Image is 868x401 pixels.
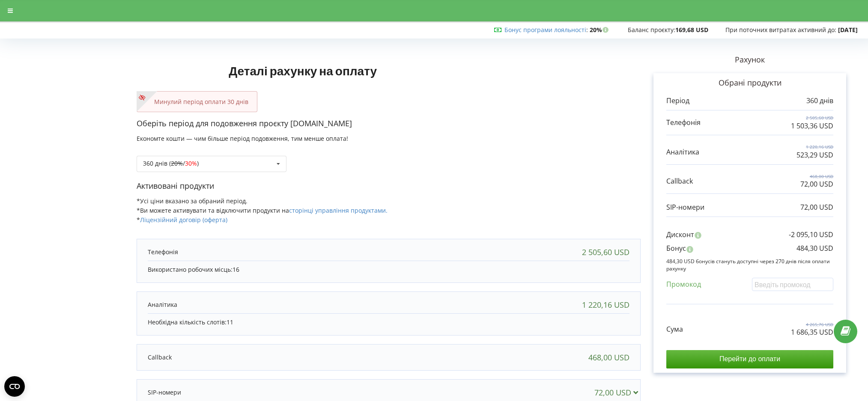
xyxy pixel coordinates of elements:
[641,54,859,65] p: Рахунок
[628,26,675,34] span: Баланс проєкту:
[800,202,833,212] p: 72,00 USD
[666,279,701,289] p: Промокод
[791,121,833,131] p: 1 503,36 USD
[233,265,239,273] span: 16
[148,265,629,274] p: Використано робочих місць:
[582,248,629,256] div: 2 505,60 USD
[666,324,683,334] p: Сума
[791,327,833,337] p: 1 686,35 USD
[666,96,689,106] p: Період
[588,353,629,362] div: 468,00 USD
[137,197,248,205] span: *Усі ціни вказано за обраний період.
[148,248,178,256] p: Телефонія
[666,118,701,128] p: Телефонія
[148,300,177,309] p: Аналітика
[800,173,833,179] p: 468,00 USD
[4,376,25,397] button: Open CMP widget
[789,230,833,240] p: -2 095,10 USD
[143,160,199,166] div: 360 днів ( / )
[675,26,708,34] strong: 169,68 USD
[666,258,833,272] p: 484,30 USD бонусів стануть доступні через 270 днів після оплати рахунку
[590,26,611,34] strong: 20%
[800,179,833,189] p: 72,00 USD
[137,134,348,143] span: Економте кошти — чим більше період подовження, тим менше оплата!
[146,98,248,106] p: Минулий період оплати 30 днів
[289,206,388,214] a: сторінці управління продуктами.
[806,96,833,106] p: 360 днів
[594,388,642,397] div: 72,00 USD
[666,202,704,212] p: SIP-номери
[796,144,833,150] p: 1 220,16 USD
[666,230,694,240] p: Дисконт
[791,115,833,121] p: 2 505,60 USD
[137,50,469,91] h1: Деталі рахунку на оплату
[148,318,629,327] p: Необхідна кількість слотів:
[227,318,233,326] span: 11
[666,176,693,186] p: Callback
[796,150,833,160] p: 523,29 USD
[838,26,858,34] strong: [DATE]
[796,244,833,253] p: 484,30 USD
[140,216,227,224] a: Ліцензійний договір (оферта)
[791,321,833,327] p: 4 265,76 USD
[148,353,172,362] p: Callback
[137,181,641,192] p: Активовані продукти
[171,159,183,167] s: 20%
[666,244,686,253] p: Бонус
[752,278,833,291] input: Введіть промокод
[148,388,181,397] p: SIP-номери
[666,350,833,368] input: Перейти до оплати
[666,77,833,89] p: Обрані продукти
[137,206,388,214] span: *Ви можете активувати та відключити продукти на
[185,159,197,167] span: 30%
[666,147,699,157] p: Аналітика
[725,26,836,34] span: При поточних витратах активний до:
[504,26,588,34] span: :
[504,26,586,34] a: Бонус програми лояльності
[137,118,641,129] p: Оберіть період для подовження проєкту [DOMAIN_NAME]
[582,300,629,309] div: 1 220,16 USD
